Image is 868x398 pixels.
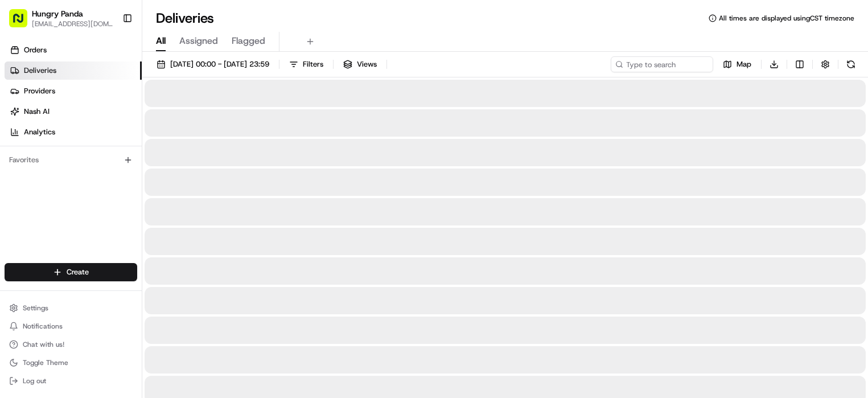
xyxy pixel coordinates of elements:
span: Views [357,59,377,69]
button: Notifications [5,318,137,334]
span: Orders [24,45,47,55]
span: Settings [23,303,48,313]
button: Chat with us! [5,337,137,352]
button: Hungry Panda [32,8,83,19]
span: Chat with us! [23,340,64,349]
span: Map [737,59,751,69]
button: Settings [5,300,137,316]
button: Log out [5,373,137,389]
a: Nash AI [5,102,142,121]
button: Create [5,263,137,281]
button: Hungry Panda[EMAIL_ADDRESS][DOMAIN_NAME] [5,5,118,32]
button: [DATE] 00:00 - [DATE] 23:59 [151,56,274,72]
span: Providers [24,86,55,96]
input: Type to search [611,56,713,72]
span: All [156,34,166,48]
h1: Deliveries [156,9,214,27]
span: [DATE] 00:00 - [DATE] 23:59 [170,59,269,69]
span: All times are displayed using CST timezone [719,14,854,23]
button: Filters [284,56,328,72]
span: Filters [303,59,323,69]
a: Providers [5,82,142,100]
div: Favorites [5,151,137,169]
span: Nash AI [24,106,50,117]
a: Orders [5,41,142,59]
span: Log out [23,376,46,385]
span: Analytics [24,127,55,137]
button: Refresh [843,56,859,72]
button: [EMAIL_ADDRESS][DOMAIN_NAME] [32,19,113,28]
span: Toggle Theme [23,358,68,367]
a: Deliveries [5,61,142,80]
span: Create [67,267,89,277]
a: Analytics [5,123,142,141]
span: Deliveries [24,65,56,76]
button: Map [718,56,756,72]
span: Assigned [179,34,218,48]
button: Toggle Theme [5,355,137,371]
span: Flagged [232,34,265,48]
span: Notifications [23,322,63,331]
button: Views [338,56,382,72]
